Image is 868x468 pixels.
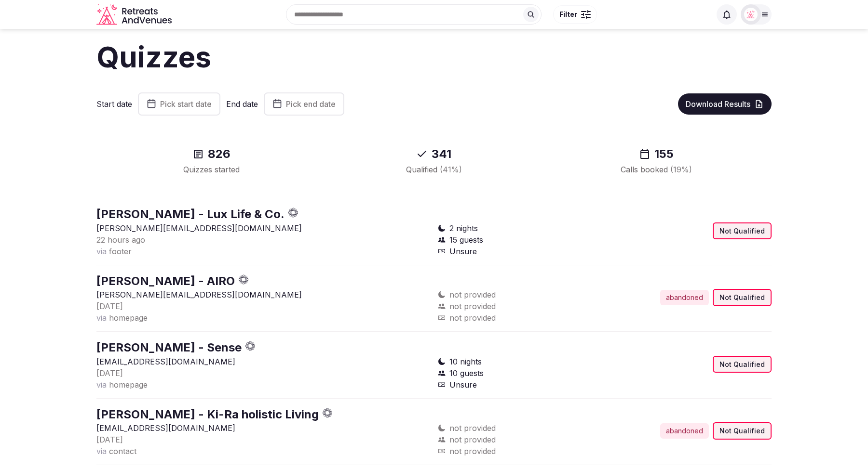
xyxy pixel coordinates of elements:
[109,380,148,390] span: homepage
[449,300,496,312] span: not provided
[449,422,496,434] span: not provided
[96,422,430,434] p: [EMAIL_ADDRESS][DOMAIN_NAME]
[96,206,285,222] button: [PERSON_NAME] - Lux Life & Co.
[559,10,577,19] span: Filter
[449,222,478,234] span: 2 nights
[226,99,258,109] label: End date
[96,247,107,256] span: via
[96,222,430,234] p: [PERSON_NAME][EMAIL_ADDRESS][DOMAIN_NAME]
[670,165,692,174] span: ( 19 %)
[96,300,123,312] button: [DATE]
[96,435,123,444] span: [DATE]
[438,445,601,457] div: not provided
[96,37,772,77] h1: Quizzes
[449,356,482,367] span: 10 nights
[96,367,123,379] button: [DATE]
[713,289,772,306] div: Not Qualified
[109,247,132,256] span: footer
[96,234,145,246] button: 22 hours ago
[109,446,136,456] span: contact
[112,146,311,162] div: 826
[449,434,496,445] span: not provided
[96,407,319,421] a: [PERSON_NAME] - Ki-Ra holistic Living
[438,246,601,257] div: Unsure
[96,434,123,445] button: [DATE]
[96,406,319,423] button: [PERSON_NAME] - Ki-Ra holistic Living
[96,273,235,289] button: [PERSON_NAME] - AIRO
[438,312,601,324] div: not provided
[713,422,772,440] div: Not Qualified
[96,380,107,390] span: via
[109,313,148,323] span: homepage
[96,207,285,221] a: [PERSON_NAME] - Lux Life & Co.
[334,146,533,162] div: 341
[553,5,597,24] button: Filter
[440,165,462,174] span: ( 41 %)
[713,356,772,373] div: Not Qualified
[96,446,107,456] span: via
[96,289,430,300] p: [PERSON_NAME][EMAIL_ADDRESS][DOMAIN_NAME]
[112,164,311,175] div: Quizzes started
[713,222,772,240] div: Not Qualified
[96,301,123,311] span: [DATE]
[96,340,242,354] a: [PERSON_NAME] - Sense
[96,99,132,109] label: Start date
[96,4,174,26] svg: Retreats and Venues company logo
[96,274,235,288] a: [PERSON_NAME] - AIRO
[96,368,123,378] span: [DATE]
[660,423,709,439] div: abandoned
[678,93,772,115] button: Download Results
[96,235,145,245] span: 22 hours ago
[96,356,430,367] p: [EMAIL_ADDRESS][DOMAIN_NAME]
[449,289,496,300] span: not provided
[160,99,212,109] span: Pick start date
[138,92,220,116] button: Pick start date
[557,146,756,162] div: 155
[744,8,758,21] img: Matt Grant Oakes
[264,92,344,116] button: Pick end date
[686,99,750,109] span: Download Results
[96,313,107,323] span: via
[660,290,709,305] div: abandoned
[438,379,601,390] div: Unsure
[96,339,242,356] button: [PERSON_NAME] - Sense
[449,234,483,246] span: 15 guests
[96,4,174,26] a: Visit the homepage
[449,367,484,379] span: 10 guests
[286,99,336,109] span: Pick end date
[557,164,756,175] div: Calls booked
[334,164,533,175] div: Qualified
